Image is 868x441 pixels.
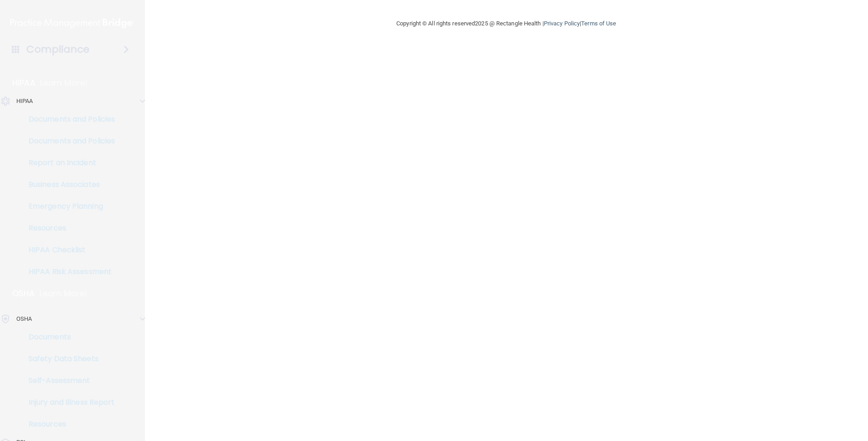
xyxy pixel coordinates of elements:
[6,420,130,429] p: Resources
[39,288,88,299] p: Learn More!
[12,78,35,88] p: HIPAA
[6,245,130,255] p: HIPAA Checklist
[340,9,672,38] div: Copyright © All rights reserved 2025 @ Rectangle Health | |
[16,96,33,107] p: HIPAA
[26,43,89,56] h4: Compliance
[6,354,130,363] p: Safety Data Sheets
[6,202,130,211] p: Emergency Planning
[6,333,130,342] p: Documents
[6,398,130,407] p: Injury and Illness Report
[6,376,130,385] p: Self-Assessment
[6,115,130,124] p: Documents and Policies
[581,20,616,27] a: Terms of Use
[6,180,130,189] p: Business Associates
[12,288,35,299] p: OSHA
[40,78,88,88] p: Learn More!
[544,20,580,27] a: Privacy Policy
[6,224,130,233] p: Resources
[6,158,130,167] p: Report an Incident
[10,14,134,32] img: PMB logo
[16,314,32,324] p: OSHA
[6,137,130,146] p: Documents and Policies
[6,267,130,276] p: HIPAA Risk Assessment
